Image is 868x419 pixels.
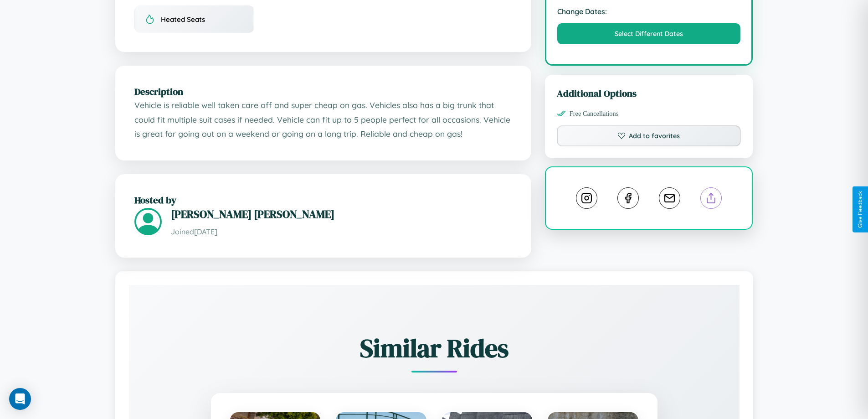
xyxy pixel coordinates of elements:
[857,191,863,228] div: Give Feedback
[134,193,512,207] h2: Hosted by
[557,7,741,16] strong: Change Dates:
[134,85,512,98] h2: Description
[171,225,512,238] p: Joined [DATE]
[161,15,205,24] span: Heated Seats
[570,110,619,118] span: Free Cancellations
[557,125,741,146] button: Add to favorites
[557,23,741,44] button: Select Different Dates
[134,98,512,141] p: Vehicle is reliable well taken care off and super cheap on gas. Vehicles also has a big trunk tha...
[171,207,512,222] h3: [PERSON_NAME] [PERSON_NAME]
[9,388,31,410] div: Open Intercom Messenger
[161,331,708,366] h2: Similar Rides
[557,87,741,100] h3: Additional Options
